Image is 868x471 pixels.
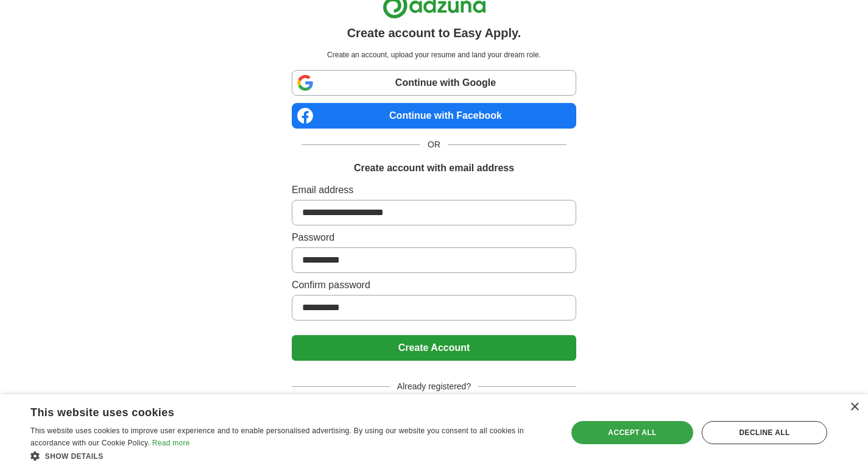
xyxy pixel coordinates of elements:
[30,450,551,462] div: Show details
[420,138,448,151] span: OR
[292,278,576,292] label: Confirm password
[292,335,576,361] button: Create Account
[292,230,576,245] label: Password
[354,161,514,175] h1: Create account with email address
[152,439,190,447] a: Read more, opens a new window
[294,49,574,60] p: Create an account, upload your resume and land your dream role.
[30,402,521,420] div: This website uses cookies
[347,24,521,42] h1: Create account to Easy Apply.
[571,421,693,444] div: Accept all
[702,421,827,444] div: Decline all
[45,452,104,461] span: Show details
[850,403,859,412] div: Close
[292,70,576,96] a: Continue with Google
[292,103,576,129] a: Continue with Facebook
[390,380,478,393] span: Already registered?
[30,427,524,447] span: This website uses cookies to improve user experience and to enable personalised advertising. By u...
[292,183,576,197] label: Email address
